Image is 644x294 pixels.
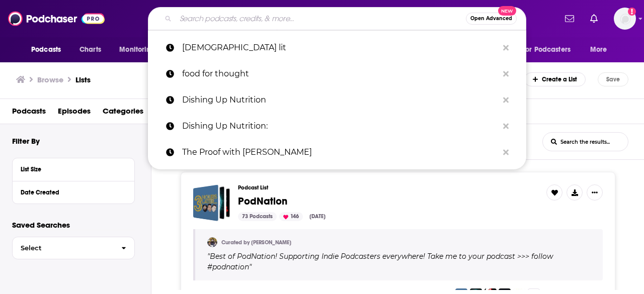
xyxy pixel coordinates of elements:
img: User Profile [614,8,636,30]
a: PodNation [193,184,230,221]
h2: Filter By [12,136,40,146]
span: Podcasts [31,43,61,57]
p: Saved Searches [12,220,135,230]
div: 146 [279,212,303,221]
a: Podcasts [12,103,46,124]
span: PodNation [238,195,287,208]
p: queer lit [182,35,498,61]
p: Dishing Up Nutrition: [182,113,498,139]
a: Episodes [58,103,91,124]
button: Show profile menu [614,8,636,30]
a: Dishing Up Nutrition: [148,113,526,139]
span: Charts [79,43,101,57]
span: Select [13,245,113,251]
button: open menu [112,40,168,59]
h3: Browse [37,75,63,84]
div: Create a List [524,72,586,86]
input: Search podcasts, credits, & more... [176,11,466,27]
div: List Size [21,166,120,173]
a: Charts [73,40,107,59]
button: Save [598,72,628,86]
a: Lists [75,75,91,84]
a: food for thought [148,61,526,87]
p: The Proof with Simon Hill [182,139,498,165]
span: Logged in as dbartlett [614,8,636,30]
div: Date Created [21,189,120,196]
a: Show notifications dropdown [586,10,602,27]
button: open menu [516,40,585,59]
div: [DATE] [305,212,330,221]
p: Dishing Up Nutrition [182,87,498,113]
svg: Add a profile image [628,8,636,16]
span: Open Advanced [470,16,512,21]
img: Podchaser - Follow, Share and Rate Podcasts [8,9,105,28]
img: Alex3HL [207,237,217,247]
a: Show notifications dropdown [561,10,578,27]
a: Dishing Up Nutrition [148,87,526,113]
button: open menu [24,40,74,59]
button: Open AdvancedNew [466,13,517,25]
span: Best of PodNation! Supporting Indie Podcasters everywhere! Take me to your podcast >>> follow #po... [207,252,553,271]
button: Date Created [21,185,126,198]
a: PodNation [238,196,287,207]
div: 73 Podcasts [238,212,277,221]
span: Monitoring [119,43,155,57]
a: Categories [103,103,143,124]
span: " " [207,252,553,271]
button: List Size [21,162,126,175]
a: Curated by [PERSON_NAME] [221,239,291,246]
div: Search podcasts, credits, & more... [148,7,526,30]
h3: Podcast List [238,184,538,191]
span: More [590,43,607,57]
p: food for thought [182,61,498,87]
a: The Proof with [PERSON_NAME] [148,139,526,165]
span: For Podcasters [522,43,571,57]
a: [DEMOGRAPHIC_DATA] lit [148,35,526,61]
span: New [498,6,516,16]
button: open menu [583,40,620,59]
button: Show More Button [587,184,603,201]
button: Select [12,237,135,259]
